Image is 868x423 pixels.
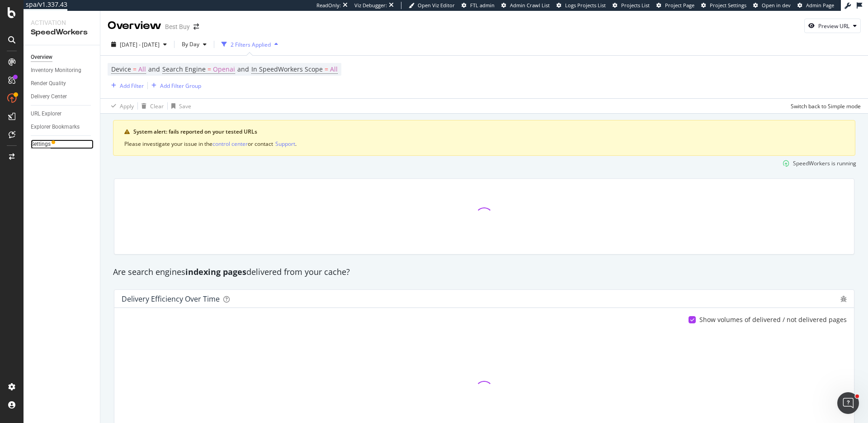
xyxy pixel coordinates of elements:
[31,122,94,132] a: Explorer Bookmarks
[31,66,81,75] div: Inventory Monitoring
[231,41,271,48] div: 2 Filters Applied
[791,102,861,110] div: Switch back to Simple mode
[699,315,847,324] div: Show volumes of delivered / not delivered pages
[133,128,844,136] div: System alert: fails reported on your tested URLs
[150,102,164,110] div: Clear
[113,120,855,156] div: warning banner
[31,66,94,75] a: Inventory Monitoring
[162,65,206,73] span: Search Engine
[108,80,144,91] button: Add Filter
[409,2,455,9] a: Open Viz Editor
[656,2,694,9] a: Project Page
[837,392,859,414] iframe: Intercom live chat
[710,2,746,9] span: Project Settings
[557,2,606,9] a: Logs Projects List
[108,266,860,278] div: Are search engines delivered from your cache?
[501,2,550,9] a: Admin Crawl List
[31,53,94,62] a: Overview
[120,102,134,110] div: Apply
[138,63,146,76] span: All
[120,41,160,48] span: [DATE] - [DATE]
[178,37,210,52] button: By Day
[31,79,94,88] a: Render Quality
[185,266,246,277] strong: indexing pages
[31,109,61,119] div: URL Explorer
[31,92,67,101] div: Delivery Center
[418,2,455,9] span: Open Viz Editor
[316,2,341,9] div: ReadOnly:
[462,2,495,9] a: FTL admin
[111,65,131,73] span: Device
[787,99,861,113] button: Switch back to Simple mode
[237,65,249,73] span: and
[510,2,550,9] span: Admin Crawl List
[218,37,282,52] button: 2 Filters Applied
[840,296,847,302] div: bug
[753,2,791,9] a: Open in dev
[165,22,190,31] div: Best Buy
[251,65,323,73] span: In SpeedWorkers Scope
[470,2,495,9] span: FTL admin
[621,2,650,9] span: Projects List
[613,2,650,9] a: Projects List
[148,80,201,91] button: Add Filter Group
[275,140,295,148] div: Support
[818,22,849,30] div: Preview URL
[168,99,191,113] button: Save
[31,139,94,149] a: Settings
[160,82,201,90] div: Add Filter Group
[31,18,93,27] div: Activation
[31,139,51,149] div: Settings
[762,2,791,9] span: Open in dev
[31,53,52,62] div: Overview
[178,40,199,48] span: By Day
[806,2,834,9] span: Admin Page
[31,79,66,88] div: Render Quality
[212,140,248,148] div: control center
[124,139,844,148] div: Please investigate your issue in the or contact .
[31,109,94,119] a: URL Explorer
[275,139,295,148] button: Support
[212,139,248,148] button: control center
[31,27,93,38] div: SpeedWorkers
[108,37,170,52] button: [DATE] - [DATE]
[31,122,80,132] div: Explorer Bookmarks
[193,24,199,30] div: arrow-right-arrow-left
[208,65,211,73] span: =
[797,2,834,9] a: Admin Page
[148,65,160,73] span: and
[330,63,338,76] span: All
[354,2,387,9] div: Viz Debugger:
[804,19,861,33] button: Preview URL
[138,99,164,113] button: Clear
[122,294,220,303] div: Delivery Efficiency over time
[665,2,694,9] span: Project Page
[793,159,856,167] div: SpeedWorkers is running
[325,65,328,73] span: =
[565,2,606,9] span: Logs Projects List
[108,99,134,113] button: Apply
[701,2,746,9] a: Project Settings
[213,63,235,76] span: Openai
[120,82,144,90] div: Add Filter
[133,65,137,73] span: =
[108,18,161,34] div: Overview
[31,92,94,101] a: Delivery Center
[179,102,191,110] div: Save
